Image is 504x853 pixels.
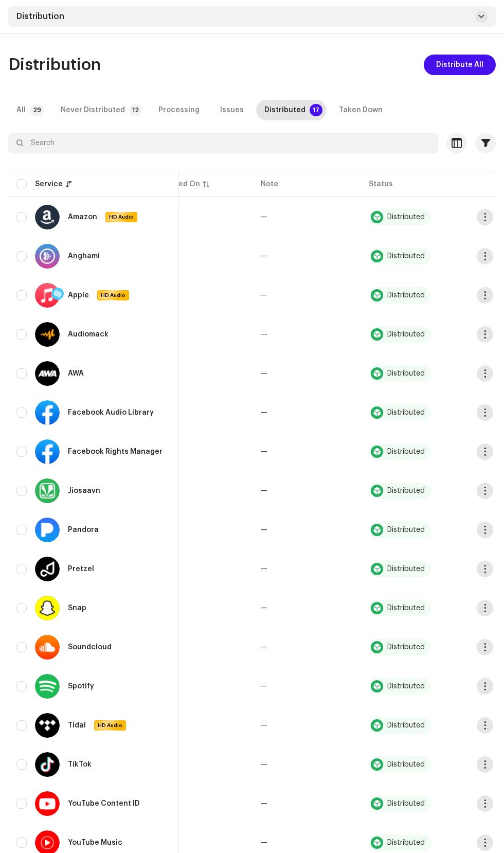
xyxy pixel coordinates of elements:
div: Distributed [387,565,425,573]
div: Distributed [387,253,425,260]
div: Pretzel [68,565,94,573]
div: Spotify [68,683,94,690]
div: Processing [158,100,200,120]
div: Distributed [264,100,305,120]
div: Facebook Rights Manager [68,448,163,455]
div: Snap [68,605,86,612]
re-a-table-badge: — [261,761,267,768]
span: Distribution [16,12,64,21]
div: Issues [220,100,244,120]
div: Distributed [387,761,425,768]
re-a-table-badge: — [261,683,267,690]
re-a-table-badge: — [261,448,267,455]
re-a-table-badge: — [261,800,267,807]
re-a-table-badge: — [261,644,267,651]
div: All [16,100,26,120]
div: Pandora [68,526,99,534]
div: Distributed [387,605,425,612]
div: YouTube Music [68,839,122,846]
p-badge: 29 [30,104,44,116]
div: Never Distributed [61,100,125,120]
div: Anghami [68,253,100,260]
re-a-table-badge: — [261,839,267,846]
div: Distributed [387,683,425,690]
div: Distributed [387,214,425,221]
div: Distributed [387,839,425,846]
span: HD Audio [95,722,125,729]
div: Distributed [387,722,425,729]
re-a-table-badge: — [261,409,267,416]
re-a-table-badge: — [261,292,267,299]
re-a-table-badge: — [261,526,267,534]
div: Tidal [68,722,86,729]
re-a-table-badge: — [261,487,267,494]
div: Distributed [387,487,425,494]
div: YouTube Content ID [68,800,140,807]
div: Apple [68,292,89,299]
div: Distributed [387,448,425,455]
div: Audiomack [68,331,109,338]
re-a-table-badge: — [261,370,267,377]
span: Distribute All [436,55,483,75]
div: Facebook Audio Library [68,409,154,416]
div: Amazon [68,214,97,221]
re-a-table-badge: — [261,253,267,260]
div: Distributed [387,292,425,299]
div: Distributed [387,409,425,416]
div: Distributed [387,644,425,651]
button: Distribute All [424,55,496,75]
span: HD Audio [106,214,136,221]
re-a-table-badge: — [261,565,267,573]
div: Jiosaavn [68,487,100,494]
input: Search [8,133,438,153]
div: Taken Down [339,100,383,120]
div: Service [35,179,63,189]
div: Distributed [387,800,425,807]
re-a-table-badge: — [261,605,267,612]
re-a-table-badge: — [261,214,267,221]
span: HD Audio [98,292,128,299]
div: Distributed [387,331,425,338]
span: Distribution [8,57,101,73]
div: TikTok [68,761,92,768]
div: Distributed [387,370,425,377]
div: AWA [68,370,84,377]
p-badge: 17 [310,104,322,116]
re-a-table-badge: — [261,722,267,729]
re-a-table-badge: — [261,331,267,338]
div: Soundcloud [68,644,112,651]
div: Distributed [387,526,425,534]
p-badge: 12 [129,104,142,116]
